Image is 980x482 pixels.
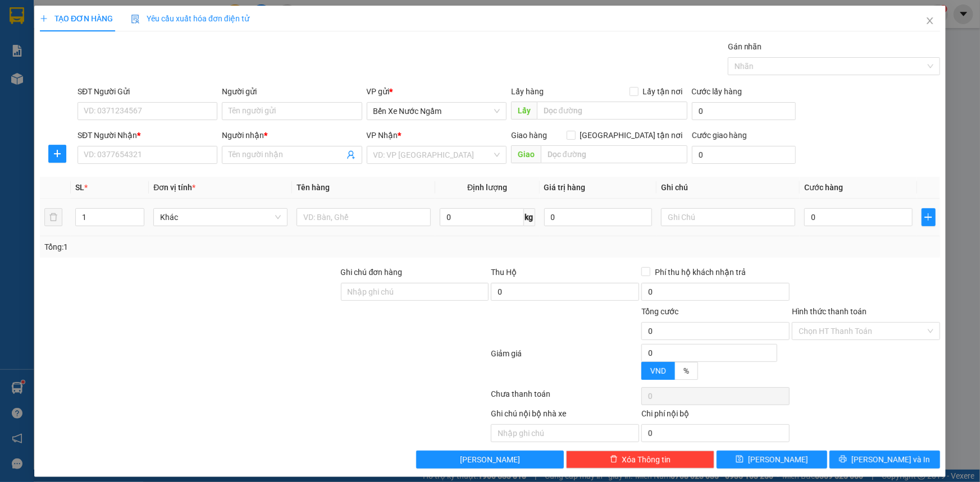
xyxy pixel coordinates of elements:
[610,455,618,464] span: delete
[511,145,541,163] span: Giao
[736,455,744,464] span: save
[511,87,544,96] span: Lấy hàng
[6,67,125,83] li: [PERSON_NAME]
[576,129,687,141] span: [GEOGRAPHIC_DATA] tận nơi
[622,453,671,466] span: Xóa Thông tin
[926,16,935,25] span: close
[914,6,946,37] button: Close
[367,131,398,140] span: VP Nhận
[491,407,639,424] div: Ghi chú nội bộ nhà xe
[692,87,742,96] label: Cước lấy hàng
[341,283,489,301] input: Ghi chú đơn hàng
[490,388,641,407] div: Chưa thanh toán
[728,42,762,51] label: Gán nhãn
[639,85,687,98] span: Lấy tận nơi
[524,208,535,226] span: kg
[922,208,936,226] button: plus
[792,307,867,316] label: Hình thức thanh toán
[717,451,827,469] button: save[PERSON_NAME]
[75,183,84,192] span: SL
[544,208,653,226] input: 0
[40,14,113,23] span: TẠO ĐƠN HÀNG
[661,208,795,226] input: Ghi Chú
[650,366,666,375] span: VND
[153,183,195,192] span: Đơn vị tính
[467,183,507,192] span: Định lượng
[537,102,687,120] input: Dọc đường
[49,149,66,158] span: plus
[852,453,931,466] span: [PERSON_NAME] và In
[922,213,935,222] span: plus
[566,451,714,469] button: deleteXóa Thông tin
[297,208,431,226] input: VD: Bàn, Ghế
[490,347,641,385] div: Giảm giá
[511,102,537,120] span: Lấy
[367,85,507,98] div: VP gửi
[78,129,217,141] div: SĐT Người Nhận
[692,131,747,140] label: Cước giao hàng
[692,102,796,120] input: Cước lấy hàng
[840,455,847,464] span: printer
[541,145,687,163] input: Dọc đường
[78,85,217,98] div: SĐT Người Gửi
[460,453,520,466] span: [PERSON_NAME]
[297,183,330,192] span: Tên hàng
[40,15,48,22] span: plus
[44,241,379,253] div: Tổng: 1
[160,209,281,226] span: Khác
[131,14,249,23] span: Yêu cầu xuất hóa đơn điện tử
[544,183,586,192] span: Giá trị hàng
[44,208,62,226] button: delete
[692,146,796,164] input: Cước giao hàng
[829,451,940,469] button: printer[PERSON_NAME] và In
[416,451,564,469] button: [PERSON_NAME]
[131,15,140,24] img: icon
[748,453,808,466] span: [PERSON_NAME]
[491,268,517,277] span: Thu Hộ
[222,129,362,141] div: Người nhận
[657,177,800,199] th: Ghi chú
[683,366,689,375] span: %
[373,103,500,120] span: Bến Xe Nước Ngầm
[641,407,790,424] div: Chi phí nội bộ
[641,307,678,316] span: Tổng cước
[222,85,362,98] div: Người gửi
[341,268,403,277] label: Ghi chú đơn hàng
[49,145,67,163] button: plus
[6,83,125,99] li: In ngày: 17:34 12/10
[650,266,750,278] span: Phí thu hộ khách nhận trả
[804,183,843,192] span: Cước hàng
[491,424,639,442] input: Nhập ghi chú
[511,131,547,140] span: Giao hàng
[347,150,355,159] span: user-add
